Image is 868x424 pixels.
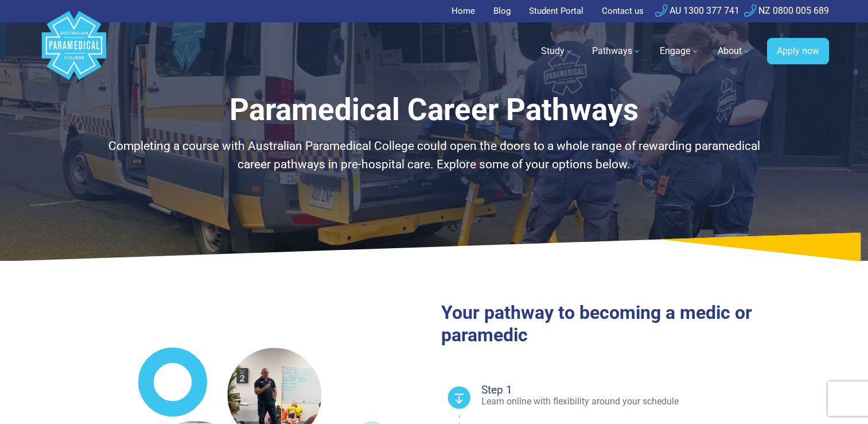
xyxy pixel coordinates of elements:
[99,137,770,174] p: Completing a course with Australian Paramedical College could open the doors to a whole range of ...
[653,35,706,67] a: Engage
[711,35,758,67] a: About
[481,384,829,395] h4: Step 1
[744,5,829,16] a: NZ 0800 005 689
[585,35,648,67] a: Pathways
[534,35,581,67] a: Study
[481,395,829,408] p: Learn online with flexibility around your schedule
[99,92,770,128] h1: Paramedical Career Pathways
[40,22,108,80] a: Australian Paramedical College
[441,302,829,346] h2: Your pathway to becoming a medic or paramedic
[767,38,829,64] a: Apply now
[655,5,739,16] a: AU 1300 377 741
